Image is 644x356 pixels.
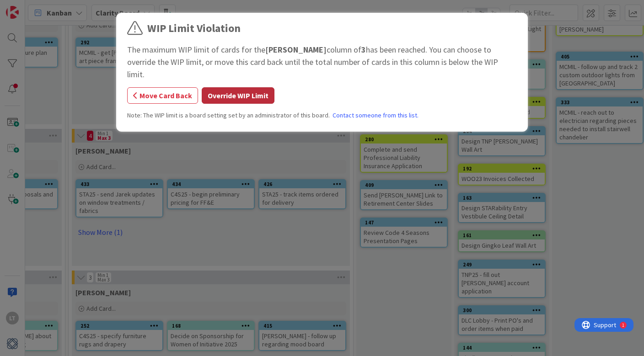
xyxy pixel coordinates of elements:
a: Contact someone from this list. [333,111,419,120]
div: WIP Limit Violation [147,20,241,37]
button: Move Card Back [127,87,198,104]
b: 3 [361,44,366,55]
div: Note: The WIP limit is a board setting set by an administrator of this board. [127,111,517,120]
b: [PERSON_NAME] [265,44,327,55]
button: Override WIP Limit [202,87,274,104]
div: The maximum WIP limit of cards for the column of has been reached. You can choose to override the... [127,43,517,80]
div: 1 [48,4,50,11]
span: Support [19,1,42,12]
